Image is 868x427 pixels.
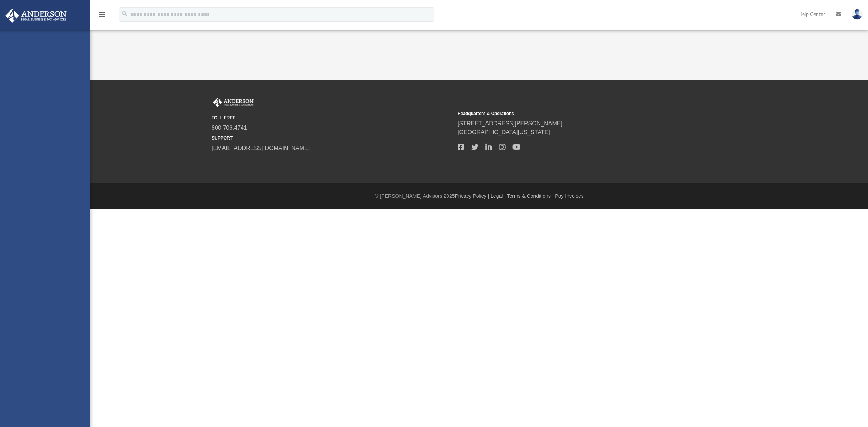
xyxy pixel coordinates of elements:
[507,193,554,199] a: Terms & Conditions |
[490,193,506,199] a: Legal |
[455,193,489,199] a: Privacy Policy |
[212,135,452,141] small: SUPPORT
[212,145,310,151] a: [EMAIL_ADDRESS][DOMAIN_NAME]
[98,14,106,19] a: menu
[121,10,129,18] i: search
[852,9,863,20] img: User Pic
[458,120,562,127] a: [STREET_ADDRESS][PERSON_NAME]
[90,192,868,200] div: © [PERSON_NAME] Advisors 2025
[3,9,69,23] img: Anderson Advisors Platinum Portal
[212,125,247,131] a: 800.706.4741
[458,110,698,117] small: Headquarters & Operations
[98,10,106,19] i: menu
[212,115,452,121] small: TOLL FREE
[555,193,583,199] a: Pay Invoices
[212,98,255,107] img: Anderson Advisors Platinum Portal
[458,129,550,135] a: [GEOGRAPHIC_DATA][US_STATE]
